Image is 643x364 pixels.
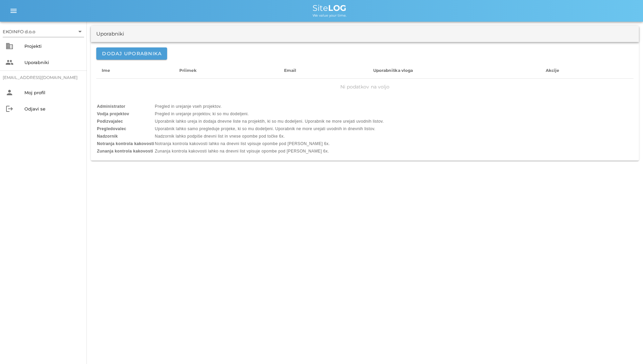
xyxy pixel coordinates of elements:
i: menu [9,7,18,15]
td: Nadzornik lahko podpiše dnevni list in vnese opombe pod točke 6x. [155,133,384,140]
b: LOG [328,3,346,13]
td: Uporabnik lahko samo pregleduje projeke, ki so mu dodeljeni. Uporabnik ne more urejati uvodnih in... [155,125,384,132]
i: business [5,42,14,50]
th: Email: Ni razvrščeno. Aktivirajte za naraščajoče razvrščanje. [279,62,368,79]
span: We value your time. [313,13,346,18]
th: Ime: Ni razvrščeno. Aktivirajte za naraščajoče razvrščanje. [96,62,174,79]
span: Akcije [546,68,560,73]
div: Moj profil [24,90,81,95]
b: Zunanja kontrola kakovosti [97,149,153,154]
div: EKOINFO d.o.o [3,28,35,35]
div: Projekti [24,43,81,49]
th: Uporabniška vloga: Ni razvrščeno. Aktivirajte za naraščajoče razvrščanje. [368,62,540,79]
div: Uporabniki [96,30,124,38]
b: Podizvajalec [97,119,123,124]
b: Notranja kontrola kakovosti [97,141,154,146]
b: Pregledovalec [97,126,126,131]
th: Priimek: Ni razvrščeno. Aktivirajte za naraščajoče razvrščanje. [174,62,279,79]
td: Ni podatkov na voljo [96,79,634,95]
b: Nadzornik [97,134,118,139]
td: Notranja kontrola kakovosti lahko na dnevni list vpisuje opombe pod [PERSON_NAME] 6x. [155,140,384,147]
td: Pregled in urejanje projektov, ki so mu dodeljeni. [155,110,384,117]
span: Ime [102,68,110,73]
div: EKOINFO d.o.o [3,26,84,37]
i: logout [5,105,14,113]
i: person [5,88,14,97]
td: Zunanja kontrola kakovosti lahko na dnevni list vpisuje opombe pod [PERSON_NAME] 6x. [155,148,384,155]
span: Dodaj uporabnika [102,50,162,57]
b: Vodja projektov [97,112,129,116]
td: Pregled in urejanje vseh projektov. [155,103,384,110]
span: Uporabniška vloga [373,68,413,73]
i: people [5,58,14,66]
i: arrow_drop_down [76,27,84,36]
b: Administrator [97,104,125,109]
span: Site [313,3,346,13]
th: Akcije: Ni razvrščeno. Aktivirajte za naraščajoče razvrščanje. [540,62,634,79]
span: Email [284,68,297,73]
td: Uporabnik lahko ureja in dodaja dnevne liste na projektih, ki so mu dodeljeni. Uporabnik ne more ... [155,118,384,125]
button: Dodaj uporabnika [96,47,167,60]
div: Uporabniki [24,60,81,65]
div: Odjavi se [24,106,81,112]
span: Priimek [179,68,197,73]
